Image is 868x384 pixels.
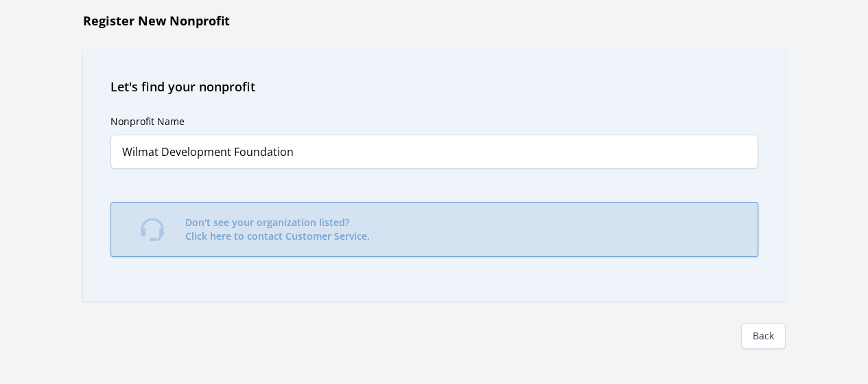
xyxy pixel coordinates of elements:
[185,216,370,243] p: Don't see your organization listed? Click here to contact Customer Service.
[83,11,786,30] h1: Register New Nonprofit
[110,77,758,96] h2: Let's find your nonprofit
[741,323,786,349] a: Back
[110,202,758,257] a: Don't see your organization listed?Click here to contact Customer Service.
[110,115,185,128] label: Nonprofit Name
